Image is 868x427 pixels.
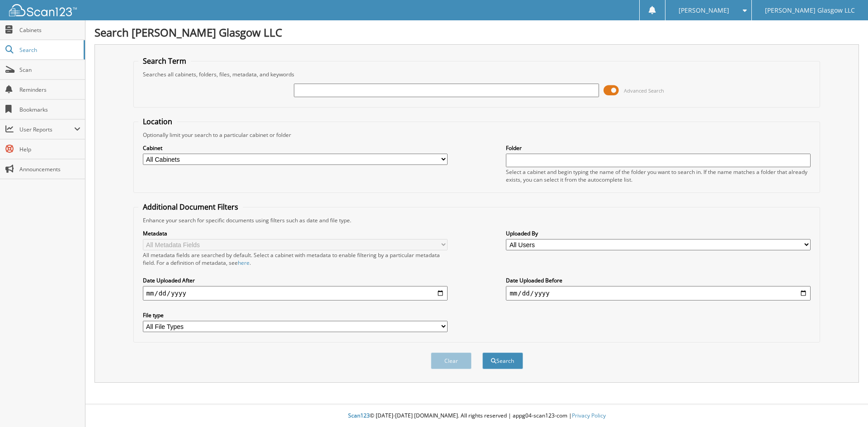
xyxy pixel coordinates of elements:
[19,66,80,74] span: Scan
[624,87,664,94] span: Advanced Search
[506,277,811,284] label: Date Uploaded Before
[19,106,80,113] span: Bookmarks
[572,412,606,419] a: Privacy Policy
[19,145,80,153] span: Help
[138,131,816,139] div: Optionally limit your search to a particular cabinet or folder
[823,384,868,427] iframe: Chat Widget
[94,25,859,40] h1: Search [PERSON_NAME] Glasgow LLC
[348,412,370,419] span: Scan123
[482,352,523,369] button: Search
[138,70,816,78] div: Searches all cabinets, folders, files, metadata, and keywords
[143,230,448,237] label: Metadata
[9,4,77,16] img: scan123-logo-white.svg
[19,86,80,94] span: Reminders
[19,26,80,34] span: Cabinets
[138,202,243,212] legend: Additional Document Filters
[85,405,868,427] div: © [DATE]-[DATE] [DOMAIN_NAME]. All rights reserved | appg04-scan123-com |
[19,165,80,173] span: Announcements
[506,144,811,152] label: Folder
[506,286,811,300] input: end
[19,46,79,54] span: Search
[143,251,448,267] div: All metadata fields are searched by default. Select a cabinet with metadata to enable filtering b...
[506,230,811,237] label: Uploaded By
[238,259,250,267] a: here
[679,8,729,13] span: [PERSON_NAME]
[138,117,177,127] legend: Location
[765,8,855,13] span: [PERSON_NAME] Glasgow LLC
[143,144,448,152] label: Cabinet
[431,352,472,369] button: Clear
[143,277,448,284] label: Date Uploaded After
[506,168,811,183] div: Select a cabinet and begin typing the name of the folder you want to search in. If the name match...
[138,216,816,224] div: Enhance your search for specific documents using filters such as date and file type.
[143,286,448,300] input: start
[138,56,191,66] legend: Search Term
[143,311,448,319] label: File type
[19,126,74,133] span: User Reports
